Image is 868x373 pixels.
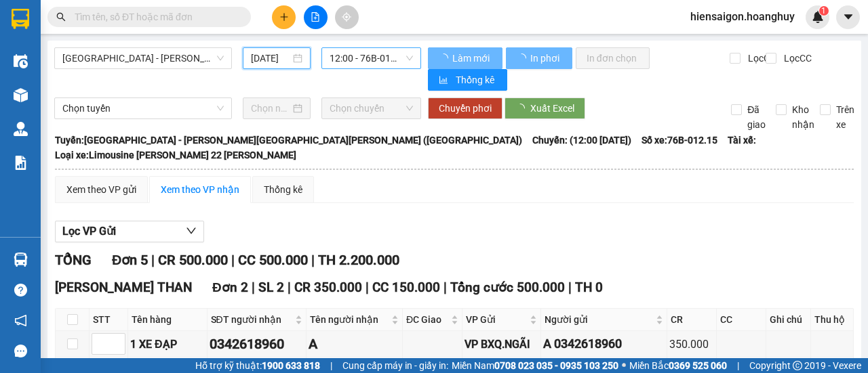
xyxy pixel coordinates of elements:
button: caret-down [836,5,860,29]
span: Đơn 2 [212,280,248,295]
span: Cung cấp máy in - giấy in: [342,358,448,373]
span: In phơi [530,51,561,66]
span: Miền Nam [452,358,618,373]
span: | [311,252,315,268]
div: Thống kê [264,182,302,197]
sup: 1 [819,6,829,16]
div: 350.000 [669,336,714,353]
span: loading [439,53,450,63]
span: loading [517,53,528,63]
span: Loại xe: Limousine [PERSON_NAME] 22 [PERSON_NAME] [55,148,296,162]
span: Lọc CR [743,51,778,66]
div: A [309,334,400,355]
span: Miền Bắc [629,358,727,373]
span: Lọc CC [778,51,814,66]
th: STT [90,309,128,331]
span: TỔNG [55,252,92,268]
span: Làm mới [452,51,492,66]
td: VP BXQ.NGÃI [462,331,542,357]
span: ⚪️ [622,363,626,368]
img: warehouse-icon [14,253,28,267]
th: CC [717,309,766,331]
span: | [737,358,739,373]
span: 1 [821,6,826,16]
span: CR 500.000 [158,252,228,268]
span: Người gửi [545,312,653,327]
span: down [186,225,197,236]
span: TH 0 [575,280,603,295]
span: Hỗ trợ kỹ thuật: [195,358,320,373]
button: Làm mới [428,47,502,69]
span: CC 150.000 [372,280,440,295]
span: 12:00 - 76B-012.15 [330,48,412,68]
span: CR 350.000 [294,280,362,295]
span: | [231,252,235,268]
span: notification [14,314,27,327]
button: In đơn chọn [576,47,650,69]
span: Kho nhận [787,102,820,132]
span: TH 2.200.000 [318,252,399,268]
span: | [252,280,255,295]
button: bar-chartThống kê [428,69,507,91]
button: file-add [304,5,328,29]
img: icon-new-feature [812,11,824,23]
span: message [14,345,27,357]
div: A 0342618960 [543,334,665,353]
span: aim [342,12,351,22]
th: Ghi chú [766,309,811,331]
span: bar-chart [439,75,450,86]
span: plus [279,12,289,22]
td: A [307,331,403,357]
th: CR [667,309,717,331]
span: Thống kê [456,72,496,87]
button: aim [335,5,359,29]
div: 1 XE ĐẠP [130,336,205,353]
span: Chọn chuyến [330,98,412,118]
input: Tìm tên, số ĐT hoặc mã đơn [75,9,235,24]
div: 0342618960 [210,334,304,355]
strong: 0708 023 035 - 0935 103 250 [494,360,618,371]
button: plus [272,5,296,29]
input: Chọn ngày [251,101,290,116]
span: copyright [793,361,802,370]
span: Số xe: 76B-012.15 [642,133,717,148]
span: Sài Gòn - Quảng Ngãi (Hàng Hoá) [62,48,224,68]
span: | [443,280,447,295]
strong: 1900 633 818 [262,360,320,371]
span: VP Gửi [466,312,528,327]
img: solution-icon [14,156,28,170]
span: Xuất Excel [530,101,574,116]
img: warehouse-icon [14,122,28,136]
span: Tên người nhận [310,312,389,327]
div: Xem theo VP nhận [161,182,239,197]
button: In phơi [506,47,572,69]
img: logo-vxr [12,9,29,29]
button: Lọc VP Gửi [55,221,204,242]
input: 12/10/2025 [251,51,290,66]
span: | [568,280,572,295]
span: hiensaigon.hoanghuy [679,8,806,25]
b: Tuyến: [GEOGRAPHIC_DATA] - [PERSON_NAME][GEOGRAPHIC_DATA][PERSON_NAME] ([GEOGRAPHIC_DATA]) [55,135,522,146]
span: Lọc VP Gửi [62,223,116,240]
span: loading [515,104,530,113]
span: CC 500.000 [238,252,308,268]
strong: 0369 525 060 [669,360,727,371]
span: | [288,280,291,295]
th: Thu hộ [811,309,854,331]
span: SĐT người nhận [211,312,292,327]
span: SL 2 [258,280,284,295]
button: Xuất Excel [505,97,585,119]
span: [PERSON_NAME] THAN [55,280,192,295]
span: Chuyến: (12:00 [DATE]) [532,133,631,148]
span: | [151,252,155,268]
span: question-circle [14,284,27,297]
span: search [56,12,66,22]
img: warehouse-icon [14,54,28,68]
span: caret-down [842,11,854,23]
span: ĐC Giao [406,312,448,327]
span: Chọn tuyến [62,98,224,118]
span: | [330,358,332,373]
span: Trên xe [831,102,860,132]
div: Xem theo VP gửi [66,182,136,197]
span: Đã giao [742,102,771,132]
